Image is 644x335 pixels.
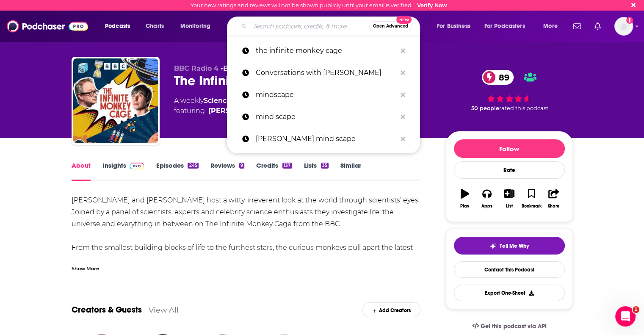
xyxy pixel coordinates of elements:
[149,305,179,314] a: View All
[227,84,420,106] a: mindscape
[476,183,498,214] button: Apps
[227,106,420,128] a: mind scape
[446,64,573,117] div: 89 50 peoplerated this podcast
[471,105,499,111] span: 50 people
[174,64,218,72] span: BBC Radio 4
[570,19,584,33] a: Show notifications dropdown
[537,19,568,33] button: open menu
[174,106,349,116] span: featuring
[256,128,396,150] p: sean carroll's mind scape
[227,40,420,62] a: the infinite monkey cage
[72,161,91,181] a: About
[250,19,369,33] input: Search podcasts, credits, & more...
[235,17,428,36] div: Search podcasts, credits, & more...
[482,70,514,85] a: 89
[321,163,329,169] div: 35
[174,96,349,116] div: A weekly podcast
[256,84,396,106] p: mindscape
[626,17,633,24] svg: Email not verified
[256,106,396,128] p: mind scape
[500,243,529,249] span: Tell Me Why
[633,306,639,313] span: 1
[340,161,361,181] a: Similar
[481,204,492,209] div: Apps
[499,105,548,111] span: rated this podcast
[105,20,130,32] span: Podcasts
[479,19,537,33] button: open menu
[615,306,636,327] iframe: Intercom live chat
[72,305,142,315] a: Creators & Guests
[191,2,447,8] div: Your new ratings and reviews will not be shown publicly until your email is verified.
[180,20,210,32] span: Monitoring
[256,40,396,62] p: the infinite monkey cage
[140,19,169,33] a: Charts
[614,17,633,36] img: User Profile
[73,58,158,143] img: The Infinite Monkey Cage
[174,19,221,33] button: open menu
[373,24,408,28] span: Open Advanced
[454,285,565,301] button: Export One-Sheet
[591,19,604,33] a: Show notifications dropdown
[543,20,558,32] span: More
[498,183,520,214] button: List
[490,70,514,85] span: 89
[7,18,88,34] img: Podchaser - Follow, Share and Rate Podcasts
[221,64,238,72] span: •
[614,17,633,36] button: Show profile menu
[223,64,238,72] a: BBC
[239,163,244,169] div: 9
[156,161,198,181] a: Episodes245
[227,128,420,150] a: [PERSON_NAME] mind scape
[282,163,292,169] div: 137
[99,19,141,33] button: open menu
[521,204,541,209] div: Bookmark
[454,261,565,278] a: Contact This Podcast
[130,163,144,169] img: Podchaser Pro
[437,20,470,32] span: For Business
[454,161,565,179] div: Rate
[484,20,525,32] span: For Podcasters
[542,183,564,214] button: Share
[362,302,420,317] div: Add Creators
[454,139,565,158] button: Follow
[396,16,412,24] span: New
[208,106,269,116] a: Brian Cox
[146,20,164,32] span: Charts
[548,204,559,209] div: Share
[210,161,244,181] a: Reviews9
[506,204,513,209] div: List
[431,19,481,33] button: open menu
[102,161,144,181] a: InsightsPodchaser Pro
[460,204,469,209] div: Play
[304,161,329,181] a: Lists35
[417,2,447,8] a: Verify Now
[454,183,476,214] button: Play
[227,62,420,84] a: Conversations with [PERSON_NAME]
[256,62,396,84] p: Conversations with Tyler
[614,17,633,36] span: Logged in as londonmking
[520,183,542,214] button: Bookmark
[369,21,412,31] button: Open AdvancedNew
[204,97,231,105] a: Science
[256,161,292,181] a: Credits137
[489,243,496,249] img: tell me why sparkle
[188,163,198,169] div: 245
[454,237,565,255] button: tell me why sparkleTell Me Why
[481,323,546,330] span: Get this podcast via API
